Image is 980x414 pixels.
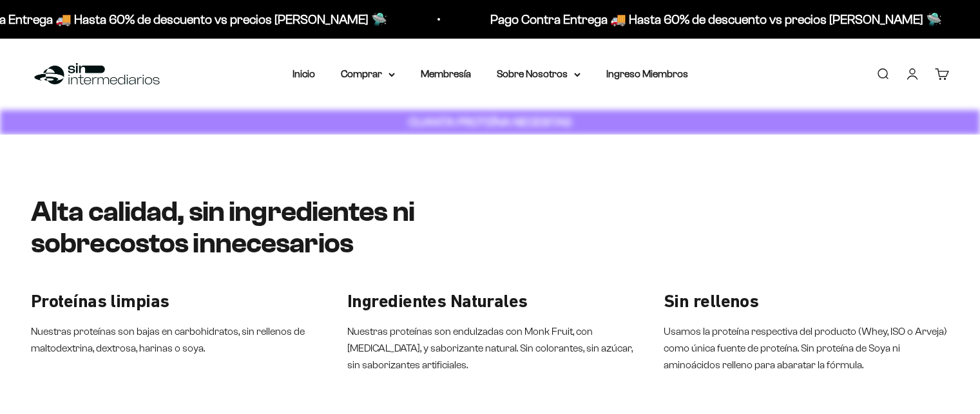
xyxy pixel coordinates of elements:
[408,115,572,129] strong: CUANTA PROTEÍNA NECESITAS
[606,68,688,79] a: Ingreso Miembros
[31,323,316,356] p: Nuestras proteínas son bajas en carbohidratos, sin rellenos de maltodextrina, dextrosa, harinas o...
[486,9,938,30] p: Pago Contra Entrega 🚚 Hasta 60% de descuento vs precios [PERSON_NAME] 🛸
[347,290,633,313] p: Ingredientes Naturales
[497,66,581,82] summary: Sobre Nosotros
[341,66,395,82] summary: Comprar
[664,290,949,313] p: Sin rellenos
[293,68,315,79] a: Inicio
[347,323,633,373] p: Nuestras proteínas son endulzadas con Monk Fruit, con [MEDICAL_DATA], y saborizante natural. Sin ...
[421,68,471,79] a: Membresía
[31,196,414,258] split-lines: Alta calidad, sin ingredientes ni sobrecostos innecesarios
[664,323,949,373] p: Usamos la proteína respectiva del producto (Whey, ISO o Arveja) como única fuente de proteína. Si...
[31,290,316,313] p: Proteínas limpias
